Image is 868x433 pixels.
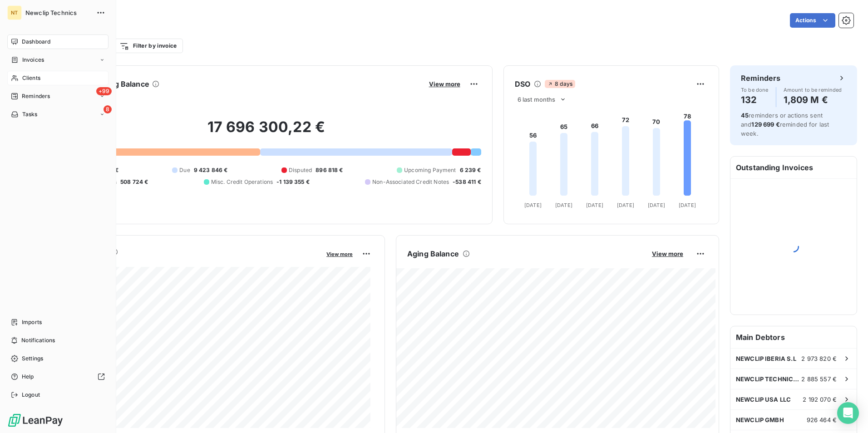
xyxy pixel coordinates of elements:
span: 896 818 € [316,166,343,174]
a: Help [7,369,108,384]
div: Open Intercom Messenger [837,402,859,424]
h6: Outstanding Invoices [730,157,857,178]
h4: 1,809 M € [784,93,842,107]
span: Upcoming Payment [404,166,456,174]
h6: Reminders [741,73,780,84]
span: NEWCLIP USA LLC [736,396,791,403]
span: Invoices [22,56,44,64]
span: Newclip Technics [25,9,91,16]
span: NEWCLIP IBERIA S.L [736,355,796,362]
h6: DSO [515,79,530,89]
button: View more [426,80,463,88]
span: Due [179,166,190,174]
span: 129 699 € [751,121,779,128]
span: Disputed [289,166,312,174]
span: -1 139 355 € [276,178,310,186]
span: View more [326,251,353,257]
span: Misc. Credit Operations [211,178,273,186]
span: 45 [741,112,749,119]
span: Monthly Revenue [51,257,320,267]
span: Amount to be reminded [784,87,842,93]
span: NEWCLIP TECHNICS AUSTRALIA PTY [736,375,801,383]
span: View more [652,250,683,257]
div: NT [7,5,22,20]
tspan: [DATE] [679,202,696,208]
span: 8 days [545,80,575,88]
span: 508 724 € [120,178,148,186]
span: Help [22,373,34,381]
span: 2 192 070 € [803,396,837,403]
span: Tasks [22,110,38,118]
button: Filter by invoice [113,39,182,53]
span: -538 411 € [453,178,481,186]
button: View more [324,250,355,258]
h6: Aging Balance [407,248,459,259]
button: Actions [790,13,835,28]
img: Logo LeanPay [7,413,64,428]
h2: 17 696 300,22 € [51,118,481,145]
span: To be done [741,87,769,93]
span: 9 423 846 € [194,166,228,174]
span: Non-Associated Credit Notes [372,178,449,186]
span: Reminders [22,92,50,100]
span: 6 239 € [460,166,481,174]
button: View more [649,250,686,258]
span: 2 885 557 € [801,375,837,383]
span: Dashboard [22,38,50,46]
span: 2 973 820 € [801,355,837,362]
tspan: [DATE] [617,202,634,208]
tspan: [DATE] [648,202,665,208]
span: reminders or actions sent and reminded for last week. [741,112,829,137]
span: 8 [104,105,112,113]
span: Clients [22,74,40,82]
h6: Main Debtors [730,326,857,348]
tspan: [DATE] [555,202,572,208]
span: Settings [22,354,43,363]
span: Logout [22,391,40,399]
span: 926 464 € [807,416,837,423]
span: Imports [22,318,42,326]
tspan: [DATE] [586,202,603,208]
span: View more [429,80,460,88]
span: 6 last months [518,96,556,103]
span: Notifications [21,336,55,344]
tspan: [DATE] [524,202,542,208]
span: +99 [96,87,112,95]
span: NEWCLIP GMBH [736,416,784,423]
h4: 132 [741,93,769,107]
